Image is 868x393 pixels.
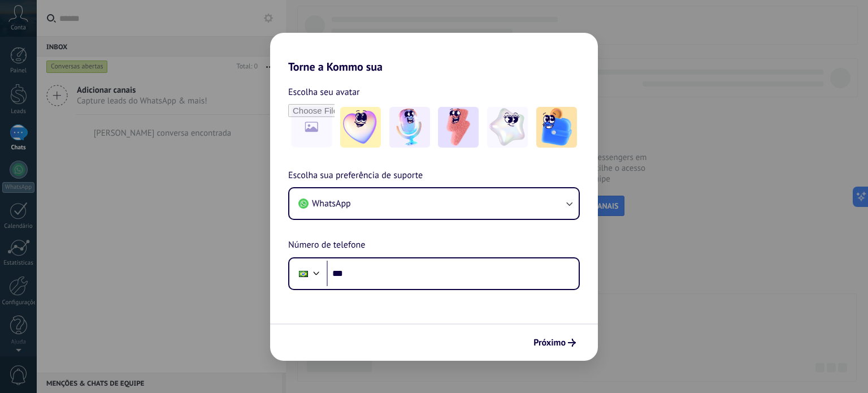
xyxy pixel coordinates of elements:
h2: Torne a Kommo sua [270,33,598,74]
span: Número de telefone [288,238,365,253]
img: -5.jpeg [536,107,577,148]
span: Escolha sua preferência de suporte [288,169,423,183]
img: -4.jpeg [487,107,528,148]
img: -1.jpeg [340,107,381,148]
img: -3.jpeg [438,107,479,148]
span: Próximo [533,339,566,347]
span: Escolha seu avatar [288,85,360,100]
img: -2.jpeg [389,107,430,148]
button: Próximo [528,333,581,352]
span: WhatsApp [312,198,351,209]
button: WhatsApp [289,188,579,219]
div: Brazil: + 55 [293,262,314,286]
